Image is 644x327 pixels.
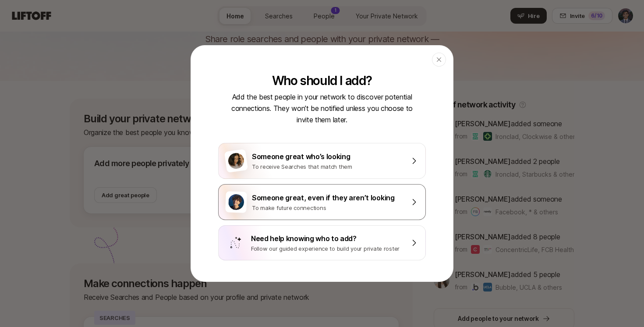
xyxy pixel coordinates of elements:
p: To make future connections [252,203,404,212]
p: Need help knowing who to add? [251,233,404,244]
p: Someone great, even if they aren’t looking [252,192,404,203]
p: Add the best people in your network to discover potential connections. They won’t be notified unl... [226,91,418,125]
p: Someone great who’s looking [252,151,404,162]
p: To receive Searches that match them [252,162,404,171]
p: Who should I add? [272,74,372,88]
img: woman-with-black-hair.jpg [227,152,245,170]
p: Follow our guided experience to build your private roster [251,244,404,253]
img: man-with-curly-hair.png [228,194,244,210]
